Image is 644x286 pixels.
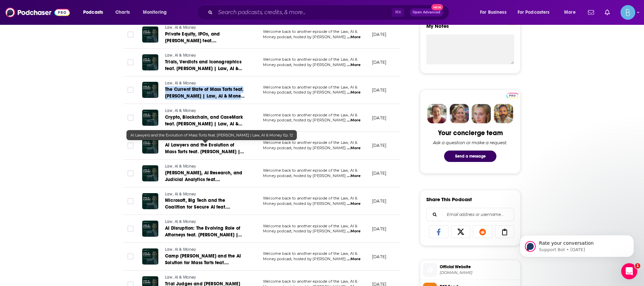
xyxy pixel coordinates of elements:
span: Money podcast, hosted by [PERSON_NAME]. [263,229,347,233]
span: Law, AI & Money [165,108,196,113]
span: Welcome back to another episode of the Law, AI & [263,279,357,284]
button: open menu [138,7,175,18]
span: Toggle select row [127,142,133,149]
span: [PERSON_NAME], AI Research, and Judicial Analytics feat. [PERSON_NAME] | Law, AI & Money Ep. 11 [165,170,243,196]
a: Law, AI & Money [165,53,246,59]
img: User Profile [621,5,635,20]
span: Money podcast, hosted by [PERSON_NAME]. [263,173,347,178]
p: [DATE] [372,115,386,121]
span: ...More [347,256,361,262]
p: [DATE] [372,198,386,204]
span: Welcome back to another episode of the Law, AI & [263,85,357,90]
span: Money podcast, hosted by [PERSON_NAME]. [263,118,347,122]
span: Toggle select row [127,87,133,93]
span: 1 [635,263,640,269]
p: [DATE] [372,142,386,148]
iframe: Intercom live chat [621,263,637,279]
div: Ask a question or make a request. [433,140,507,145]
span: Toggle select row [127,170,133,176]
p: [DATE] [372,226,386,232]
span: ...More [347,201,361,207]
span: Private Equity, IPOs, and [PERSON_NAME] feat. [PERSON_NAME] | Law, AI & Money Ep. 16 [165,31,243,57]
a: Law, AI & Money [165,191,246,197]
a: Law, AI & Money [165,80,246,87]
span: Toggle select row [127,32,133,38]
button: open menu [559,7,584,18]
span: Law, AI & Money [165,25,196,30]
span: Toggle select row [127,198,133,204]
a: AI Disruption: The Evolving Role of Attorneys feat. [PERSON_NAME] | Law, AI & Money Ep. 9 [165,225,246,238]
a: Law, AI & Money [165,275,246,281]
span: Logged in as BLASTmedia [621,5,635,20]
span: Toggle select row [127,59,133,65]
span: Welcome back to another episode of the Law, AI & [263,224,357,228]
a: Law, AI & Money [165,219,246,225]
p: [DATE] [372,170,386,176]
span: Welcome back to another episode of the Law, AI & [263,140,357,145]
span: Open Advanced [413,11,440,14]
a: Official Website[DOMAIN_NAME] [423,263,518,277]
p: [DATE] [372,32,386,37]
span: The Current State of Mass Torts feat. [PERSON_NAME] | Law, AI & Money Ep. 14 [165,87,245,106]
p: [DATE] [372,87,386,93]
a: Microsoft, Big Tech and the Coalition for Secure AI feat. [PERSON_NAME] | Law, AI & Money Ep. 10 [165,197,246,211]
button: Show profile menu [621,5,635,20]
span: Welcome back to another episode of the Law, AI & [263,57,357,62]
iframe: Intercom notifications message [510,221,644,268]
span: Law, AI & Money [165,81,196,85]
input: Email address or username... [432,208,508,221]
span: Money podcast, hosted by [PERSON_NAME]. [263,146,347,150]
span: ...More [347,173,361,179]
span: Podcasts [83,8,103,17]
span: Money podcast, hosted by [PERSON_NAME]. [263,35,347,39]
span: Law, AI & Money [165,53,196,58]
span: Crypto, Blockchain, and CaseMark feat. [PERSON_NAME] | Law, AI & Money Ep. 13 [165,114,243,133]
span: Law, AI & Money [165,219,196,224]
span: For Business [480,8,506,17]
button: Send a message [444,151,496,162]
input: Search podcasts, credits, & more... [215,7,392,18]
span: ...More [347,35,361,40]
span: ⌘ K [392,8,404,17]
a: Share on Reddit [473,225,492,238]
span: ...More [347,146,361,151]
span: Welcome back to another episode of the Law, AI & [263,251,357,256]
p: [DATE] [372,59,386,65]
a: Law, AI & Money [165,164,246,170]
p: [DATE] [372,254,386,260]
span: For Podcasters [518,8,550,17]
span: Law, AI & Money [165,164,196,169]
span: ...More [347,229,361,234]
div: Search followers [426,208,514,221]
a: Show notifications dropdown [585,7,597,18]
a: Crypto, Blockchain, and CaseMark feat. [PERSON_NAME] | Law, AI & Money Ep. 13 [165,114,246,127]
span: Official Website [440,264,518,270]
span: ...More [347,90,361,95]
span: Welcome back to another episode of the Law, AI & [263,113,357,117]
button: open menu [78,7,112,18]
span: Monitoring [143,8,167,17]
span: AI Lawyers and the Evolution of Mass Torts feat. [PERSON_NAME] | Law, AI & Money Ep. 12 [130,133,293,137]
span: ...More [347,62,361,68]
div: Search podcasts, credits, & more... [203,5,455,20]
span: AI Disruption: The Evolving Role of Attorneys feat. [PERSON_NAME] | Law, AI & Money Ep. 9 [165,225,242,244]
span: Law, AI & Money [165,275,196,280]
span: Welcome back to another episode of the Law, AI & [263,29,357,34]
img: Podchaser - Follow, Share and Rate Podcasts [5,6,70,19]
span: Toggle select row [127,253,133,260]
a: Law, AI & Money [165,247,246,253]
button: open menu [513,7,559,18]
img: Jon Profile [494,104,513,123]
span: Toggle select row [127,226,133,232]
a: Trials, Verdicts and Iconographics feat. [PERSON_NAME] | Law, AI & Money Ep. 15 [165,59,246,72]
a: AI Lawyers and the Evolution of Mass Torts feat. [PERSON_NAME] | Law, AI & Money Ep. 12 [165,142,246,155]
span: Law, AI & Money [165,247,196,252]
a: Camp [PERSON_NAME] and the AI Solution for Mass Torts feat. SimplyConvert | Law, AI & Money Ep. 8 [165,253,246,266]
span: Money podcast, hosted by [PERSON_NAME]. [263,62,347,67]
a: [PERSON_NAME], AI Research, and Judicial Analytics feat. [PERSON_NAME] | Law, AI & Money Ep. 11 [165,170,246,183]
a: Law, AI & Money [165,25,246,31]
